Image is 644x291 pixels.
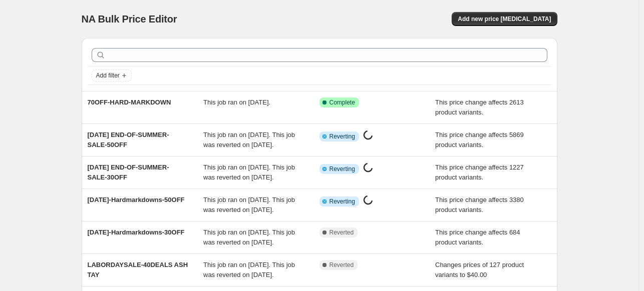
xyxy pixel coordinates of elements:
span: [DATE] END-OF-SUMMER-SALE-50OFF [88,131,169,148]
span: This price change affects 684 product variants. [435,228,520,246]
span: LABORDAYSALE-40DEALS ASH TAY [88,261,188,278]
span: This job ran on [DATE]. [203,98,270,106]
span: 70OFF-HARD-MARKDOWN [88,98,171,106]
span: Reverted [330,261,354,269]
span: This job ran on [DATE]. This job was reverted on [DATE]. [203,163,295,181]
span: This job ran on [DATE]. This job was reverted on [DATE]. [203,228,295,246]
span: This price change affects 3380 product variants. [435,196,524,213]
span: This price change affects 5869 product variants. [435,131,524,148]
span: Add filter [96,71,120,79]
span: Complete [330,98,355,106]
span: This job ran on [DATE]. This job was reverted on [DATE]. [203,261,295,278]
span: Reverted [330,228,354,236]
span: [DATE] END-OF-SUMMER-SALE-30OFF [88,163,169,181]
span: Add new price [MEDICAL_DATA] [458,15,551,23]
span: Reverting [330,165,355,173]
span: Reverting [330,132,355,140]
span: This job ran on [DATE]. This job was reverted on [DATE]. [203,131,295,148]
button: Add filter [92,69,132,81]
span: [DATE]-Hardmarkdowns-50OFF [88,196,185,203]
span: [DATE]-Hardmarkdowns-30OFF [88,228,185,236]
span: Changes prices of 127 product variants to $40.00 [435,261,524,278]
span: Reverting [330,197,355,205]
span: This price change affects 2613 product variants. [435,98,524,116]
button: Add new price [MEDICAL_DATA] [452,12,557,26]
span: This job ran on [DATE]. This job was reverted on [DATE]. [203,196,295,213]
span: NA Bulk Price Editor [82,13,177,24]
span: This price change affects 1227 product variants. [435,163,524,181]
